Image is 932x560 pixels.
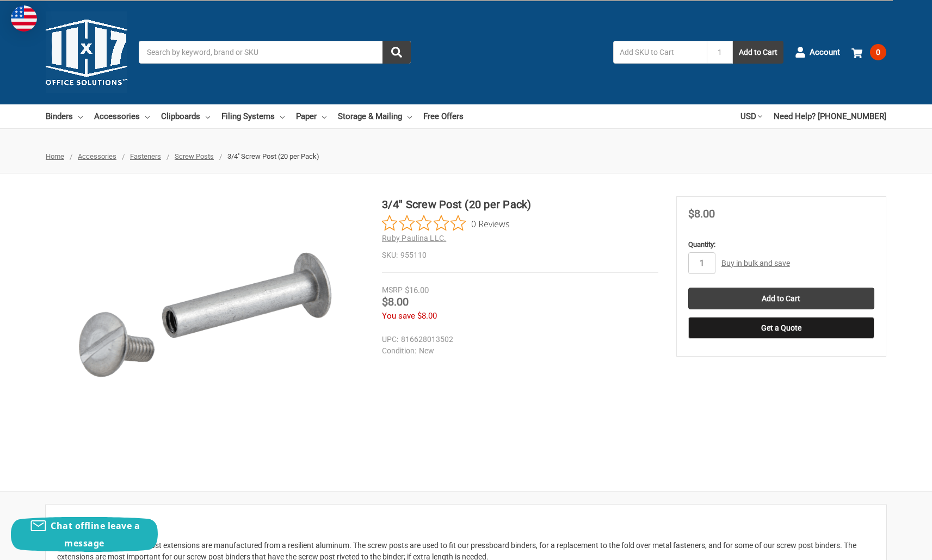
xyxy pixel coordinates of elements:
[688,239,874,250] label: Quantity:
[296,104,326,128] a: Paper
[78,152,116,160] a: Accessories
[382,334,653,345] dd: 816628013502
[161,104,210,128] a: Clipboards
[338,104,412,128] a: Storage & Mailing
[405,285,429,295] span: $16.00
[11,5,37,32] img: duty and tax information for United States
[423,104,464,128] a: Free Offers
[382,295,409,308] span: $8.00
[382,250,658,261] dd: 955110
[417,311,437,321] span: $8.00
[382,345,653,357] dd: New
[51,520,140,549] span: Chat offline leave a message
[227,152,319,160] span: 3/4'' Screw Post (20 per Pack)
[175,152,214,160] a: Screw Posts
[382,345,416,357] dt: Condition:
[57,516,875,532] h2: Description
[130,152,161,160] a: Fasteners
[382,334,398,345] dt: UPC:
[139,41,411,64] input: Search by keyword, brand or SKU
[382,250,398,261] dt: SKU:
[810,46,840,59] span: Account
[382,284,403,296] div: MSRP
[795,38,840,66] a: Account
[471,215,510,232] span: 0 Reviews
[382,234,446,242] a: Ruby Paulina LLC.
[688,288,874,309] input: Add to Cart
[870,44,886,60] span: 0
[382,215,510,232] button: Rated 0 out of 5 stars from 0 reviews. Jump to reviews.
[688,207,715,220] span: $8.00
[382,311,415,321] span: You save
[221,104,285,128] a: Filing Systems
[721,259,790,267] a: Buy in bulk and save
[94,104,150,128] a: Accessories
[688,317,874,339] button: Get a Quote
[740,104,762,128] a: USD
[46,152,64,160] a: Home
[11,517,158,552] button: Chat offline leave a message
[382,196,658,213] h1: 3/4'' Screw Post (20 per Pack)
[69,196,341,468] img: 3/4'' Screw Post (20 per Pack)
[46,11,127,93] img: 11x17.com
[774,104,886,128] a: Need Help? [PHONE_NUMBER]
[733,41,783,64] button: Add to Cart
[613,41,707,64] input: Add SKU to Cart
[851,38,886,66] a: 0
[46,104,83,128] a: Binders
